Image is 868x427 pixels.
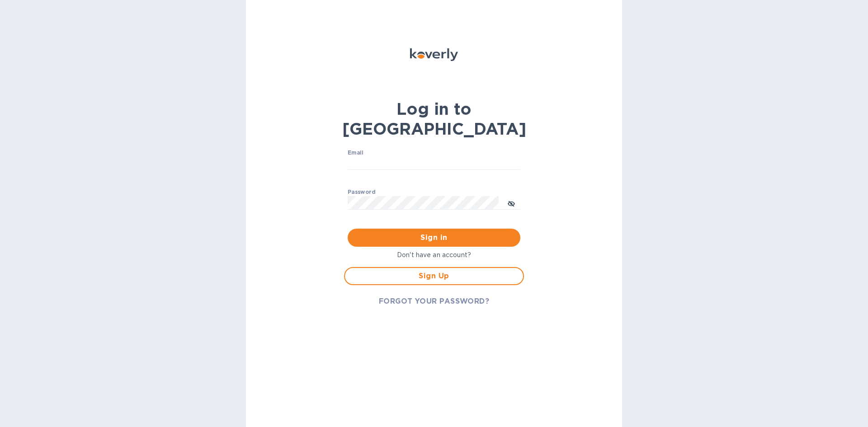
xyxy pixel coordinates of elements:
button: Sign Up [344,267,524,285]
p: Don't have an account? [344,250,524,260]
label: Email [348,150,363,155]
span: Sign Up [352,271,516,282]
button: FORGOT YOUR PASSWORD? [372,292,497,310]
button: Sign in [348,229,520,247]
label: Password [348,190,375,195]
span: FORGOT YOUR PASSWORD? [379,296,490,307]
img: Koverly [410,48,458,61]
b: Log in to [GEOGRAPHIC_DATA] [342,99,526,139]
button: toggle password visibility [502,194,520,212]
span: Sign in [355,232,513,243]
